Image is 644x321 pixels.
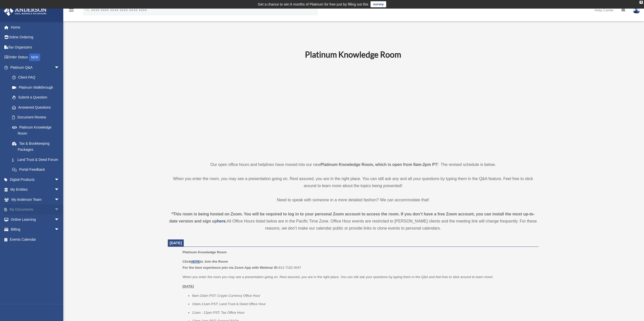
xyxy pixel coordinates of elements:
[225,219,226,223] strong: .
[182,274,535,280] p: When you enter the room you may see a presentation going on. Rest assured, you are in the right p...
[192,301,535,307] li: 10am-11am PST: Land Trust & Deed Office Hour
[639,1,643,4] div: close
[182,260,228,263] b: Click to Join the Room
[7,92,67,103] a: Submit a Question
[170,241,182,245] span: [DATE]
[7,165,67,175] a: Portal Feedback
[4,185,67,195] a: My Entitiesarrow_drop_down
[192,293,535,299] li: 9am-10am PST: Crypto Currency Office Hour
[68,7,74,13] i: menu
[168,196,538,204] p: Need to speak with someone in a more detailed fashion? We can accommodate that!
[7,155,67,165] a: Land Trust & Deed Forum
[192,310,535,316] li: 11am - 12pm PST: Tax Office Hour
[29,54,40,61] div: NEW
[7,112,67,122] a: Document Review
[7,102,67,112] a: Answered Questions
[54,185,65,195] span: arrow_drop_down
[168,161,538,168] p: Our open office hours and helplines have moved into our new ! The revised schedule is below.
[54,205,65,215] span: arrow_drop_down
[305,50,401,59] b: Platinum Knowledge Room
[54,175,65,185] span: arrow_drop_down
[54,194,65,205] span: arrow_drop_down
[54,214,65,225] span: arrow_drop_down
[370,1,386,7] a: survey
[168,211,538,232] div: All Office Hours listed below are in the Pacific Time Zone. Office Hour events are restricted to ...
[169,212,535,223] strong: *This room is being hosted on Zoom. You will be required to log in to your personal Zoom account ...
[182,284,194,288] u: [DATE]
[4,22,67,32] a: Home
[258,1,368,7] div: Get a chance to win 6 months of Platinum for free just by filling out this
[54,62,65,73] span: arrow_drop_down
[4,225,67,235] a: Billingarrow_drop_down
[277,66,429,152] iframe: 231110_Toby_KnowledgeRoom
[54,225,65,235] span: arrow_drop_down
[7,82,67,92] a: Platinum Walkthrough
[4,62,67,72] a: Platinum Q&Aarrow_drop_down
[2,6,48,16] img: Anderson Advisors Platinum Portal
[182,259,535,270] p: 913 7102 0047
[68,9,74,13] a: menu
[7,122,65,138] a: Platinum Knowledge Room
[182,266,278,269] b: For the best experience join via Zoom App with Webinar ID:
[217,219,225,223] a: here
[168,175,538,189] p: When you enter the room, you may see a presentation going on. Rest assured, you are in the right ...
[4,234,67,244] a: Events Calendar
[4,52,67,63] a: Order StatusNEW
[7,138,67,155] a: Tax & Bookkeeping Packages
[4,175,67,185] a: Digital Productsarrow_drop_down
[85,7,90,12] i: search
[633,6,640,14] img: User Pic
[4,214,67,225] a: Online Learningarrow_drop_down
[4,205,67,215] a: My Documentsarrow_drop_down
[321,162,437,167] strong: Platinum Knowledge Room, which is open from 9am-2pm PT
[4,32,67,42] a: Online Ordering
[182,250,226,254] span: Platinum Knowledge Room
[4,42,67,52] a: Tax Organizers
[4,194,67,205] a: My Anderson Teamarrow_drop_down
[191,260,200,263] a: HERE
[7,72,67,83] a: Client FAQ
